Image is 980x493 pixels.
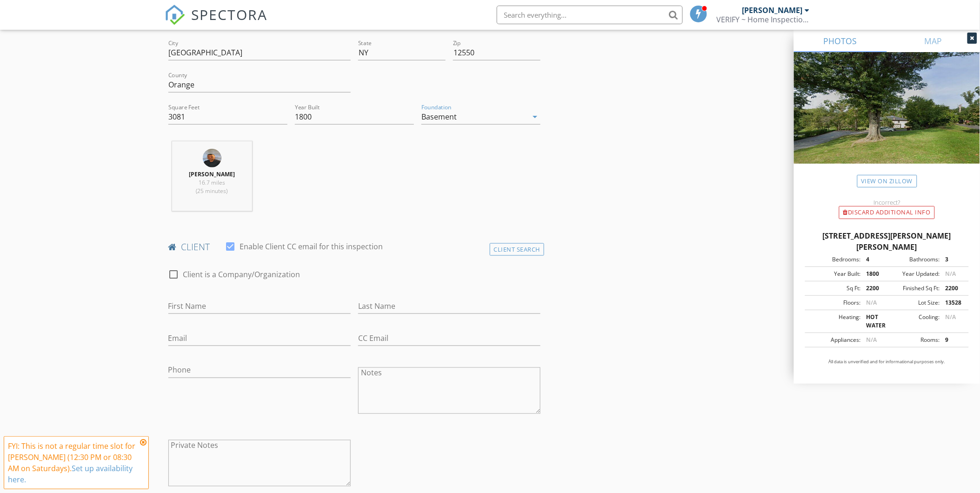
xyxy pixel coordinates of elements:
[529,111,540,122] i: arrow_drop_down
[192,5,268,24] span: SPECTORA
[199,179,225,187] span: 16.7 miles
[794,52,980,186] img: streetview
[887,284,940,293] div: Finished Sq Ft:
[940,336,966,344] div: 9
[940,255,966,264] div: 3
[839,206,935,219] div: Discard Additional info
[808,255,860,264] div: Bedrooms:
[805,359,969,365] p: All data is unverified and for informational purposes only.
[794,199,980,206] div: Incorrect?
[168,241,541,253] h4: client
[887,336,940,344] div: Rooms:
[860,313,887,330] div: HOT WATER
[860,270,887,278] div: 1800
[860,255,887,264] div: 4
[945,270,956,278] span: N/A
[887,270,940,278] div: Year Updated:
[8,440,137,485] div: FYI: This is not a regular time slot for [PERSON_NAME] (12:30 PM or 08:30 AM on Saturdays).
[887,255,940,264] div: Bathrooms:
[887,299,940,307] div: Lot Size:
[940,284,966,293] div: 2200
[808,299,860,307] div: Floors:
[240,242,383,251] label: Enable Client CC email for this inspection
[940,299,966,307] div: 13528
[808,313,860,330] div: Heating:
[866,336,877,344] span: N/A
[165,5,185,25] img: The Best Home Inspection Software - Spectora
[203,149,221,167] img: 4d10fcccbddb435aae562f142a309bbf.jpeg
[742,6,803,15] div: [PERSON_NAME]
[866,299,877,306] span: N/A
[945,313,956,321] span: N/A
[887,30,980,52] a: MAP
[497,6,683,24] input: Search everything...
[717,15,810,24] div: VERIFY ~ Home Inspection, LLC
[808,284,860,293] div: Sq Ft:
[183,270,300,279] label: Client is a Company/Organization
[808,336,860,344] div: Appliances:
[490,243,545,256] div: Client Search
[196,187,228,195] span: (25 minutes)
[887,313,940,330] div: Cooling:
[857,175,917,187] a: View on Zillow
[860,284,887,293] div: 2200
[805,230,969,253] div: [STREET_ADDRESS][PERSON_NAME][PERSON_NAME]
[421,113,457,121] div: Basement
[808,270,860,278] div: Year Built:
[189,170,235,178] strong: [PERSON_NAME]
[165,13,268,32] a: SPECTORA
[794,30,887,52] a: PHOTOS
